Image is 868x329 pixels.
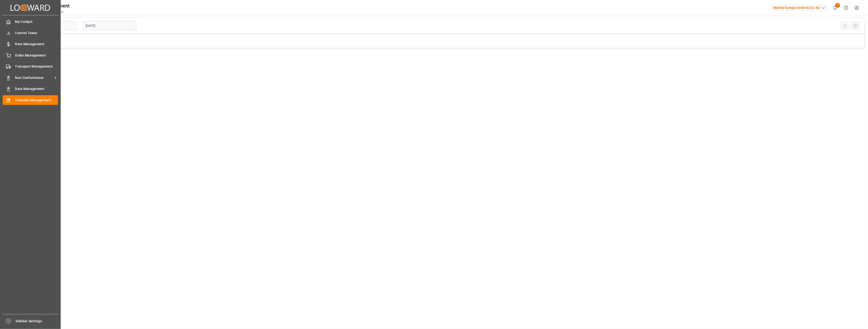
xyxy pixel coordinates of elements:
span: Rate Management [15,42,58,47]
button: Help Center [841,2,851,13]
input: DD-MM-YYYY [83,21,136,30]
span: 7 [835,3,840,8]
a: Transport Management [3,62,58,71]
span: Non Conformance [15,75,53,80]
a: Order Management [3,51,58,60]
span: Order Management [15,53,58,58]
div: Melitta Europa GmbH & Co. KG [771,4,828,11]
span: My Cockpit [15,19,58,24]
a: Control Tower [3,28,58,38]
button: Melitta Europa GmbH & Co. KG [771,3,830,12]
a: Rate Management [3,39,58,49]
a: Timeslot Management [3,95,58,105]
span: Control Tower [15,31,58,36]
span: Sidebar Settings [16,319,59,324]
a: Data Management [3,84,58,94]
span: Data Management [15,86,58,91]
span: Timeslot Management [15,98,58,103]
a: My Cockpit [3,17,58,26]
button: show 7 new notifications [830,2,841,13]
span: Transport Management [15,64,58,69]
